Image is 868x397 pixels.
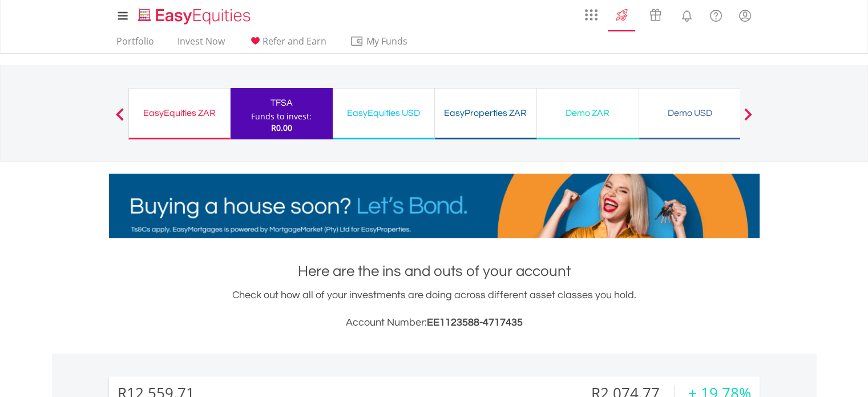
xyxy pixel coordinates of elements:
[672,3,701,26] a: Notifications
[544,105,632,121] div: Demo ZAR
[109,174,760,238] img: EasyMortage Promotion Banner
[646,105,734,121] div: Demo USD
[237,95,326,111] div: TFSA
[730,3,760,28] a: My Profile
[427,317,523,328] span: EE1123588-4717435
[442,105,530,121] div: EasyProperties ZAR
[108,114,131,125] button: Previous
[244,35,331,53] a: Refer and Earn
[737,114,760,125] button: Next
[134,3,255,26] a: Home page
[271,122,292,133] span: R0.00
[136,105,223,121] div: EasyEquities ZAR
[109,261,760,282] h1: Here are the ins and outs of your account
[585,9,597,21] img: grid-menu-icon.svg
[701,3,730,26] a: FAQ's and Support
[136,7,255,26] img: EasyEquities_Logo.png
[112,35,159,53] a: Portfolio
[263,35,326,47] span: Refer and Earn
[350,34,425,49] span: My Funds
[612,6,631,24] img: thrive-v2.svg
[173,35,229,53] a: Invest Now
[578,3,605,21] a: AppsGrid
[251,111,312,122] div: Funds to invest:
[109,287,760,331] div: Check out how all of your investments are doing across different asset classes you hold.
[639,3,672,24] a: Vouchers
[109,315,760,331] h3: Account Number:
[340,105,427,121] div: EasyEquities USD
[646,6,665,24] img: vouchers-v2.svg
